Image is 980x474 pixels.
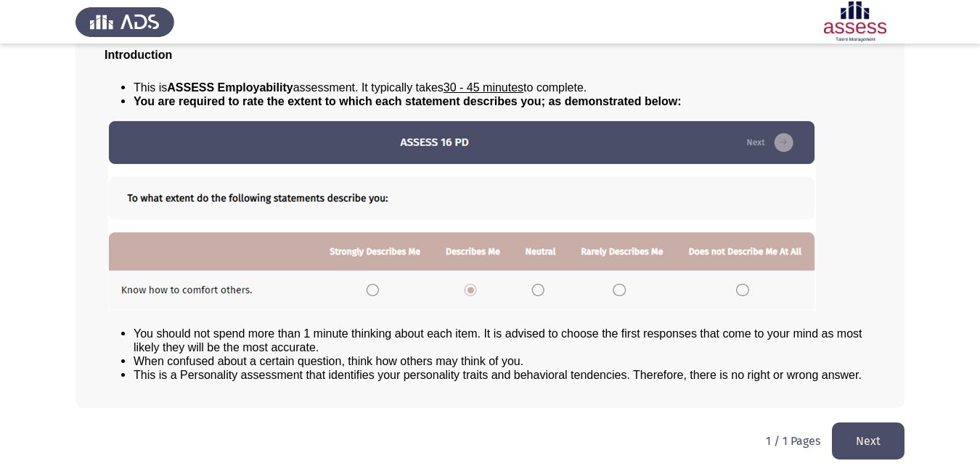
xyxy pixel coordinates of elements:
[105,49,172,61] span: Introduction
[167,81,293,94] b: ASSESS Employability
[806,1,905,42] img: Assessment logo of ASSESS Employability - EBI
[444,81,523,94] u: 30 - 45 minutes
[766,434,820,448] p: 1 / 1 Pages
[75,1,174,42] img: Assess Talent Management logo
[134,95,682,107] span: You are required to rate the extent to which each statement describes you; as demonstrated below:
[134,355,523,367] span: When confused about a certain question, think how others may think of you.
[134,81,587,94] span: This is assessment. It typically takes to complete.
[832,422,905,459] button: load next page
[134,327,862,354] span: You should not spend more than 1 minute thinking about each item. It is advised to choose the fir...
[134,369,862,381] span: This is a Personality assessment that identifies your personality traits and behavioral tendencie...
